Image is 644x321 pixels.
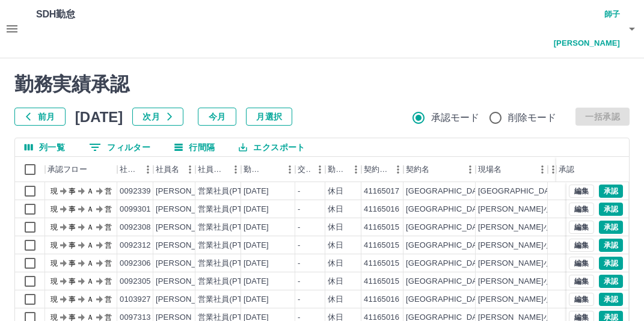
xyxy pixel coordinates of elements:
button: 次月 [132,108,183,126]
button: メニュー [389,160,407,179]
div: 休日 [328,204,343,215]
button: 承認 [599,185,623,198]
div: 勤務区分 [328,157,347,182]
button: メニュー [281,160,299,179]
div: 休日 [328,240,343,251]
button: 行間隔 [165,138,224,156]
text: 現 [51,205,58,213]
div: 0092308 [120,222,151,233]
div: [DATE] [244,204,269,215]
button: 月選択 [246,108,292,126]
text: 営 [105,223,112,231]
div: 営業社員(PT契約) [198,186,261,197]
div: 0099301 [120,204,151,215]
div: [PERSON_NAME] [156,258,221,269]
div: [DATE] [244,186,269,197]
div: 41165015 [364,240,399,251]
div: 41165017 [364,186,399,197]
button: メニュー [347,160,365,179]
div: 41165015 [364,258,399,269]
div: - [298,222,300,233]
div: 社員名 [156,157,179,182]
div: 41165016 [364,204,399,215]
button: 承認 [599,239,623,252]
text: 営 [105,205,112,213]
div: - [298,204,300,215]
div: 休日 [328,294,343,305]
div: [GEOGRAPHIC_DATA] [406,186,489,197]
div: 社員名 [153,157,195,182]
div: [PERSON_NAME] [156,186,221,197]
div: 承認フロー [48,157,87,182]
div: 41165016 [364,294,399,305]
button: メニュー [181,160,199,179]
div: [PERSON_NAME]小学校放課後学級 [478,258,607,269]
div: [PERSON_NAME] [156,222,221,233]
div: [PERSON_NAME]小学校放課後学級 [478,204,607,215]
text: 事 [69,277,76,286]
div: 0092312 [120,240,151,251]
text: Ａ [87,223,94,231]
div: - [298,276,300,287]
button: 編集 [569,275,594,288]
button: 編集 [569,293,594,306]
button: 承認 [599,293,623,306]
text: 現 [51,277,58,286]
text: 現 [51,187,58,195]
div: 交通費 [295,157,325,182]
span: 承認モード [431,111,480,125]
h5: [DATE] [75,108,123,126]
div: [GEOGRAPHIC_DATA] [406,294,489,305]
text: 事 [69,241,76,249]
div: [PERSON_NAME] [156,240,221,251]
button: フィルター表示 [79,138,160,156]
div: 勤務区分 [325,157,361,182]
div: 営業社員(PT契約) [198,204,261,215]
text: 事 [69,223,76,231]
div: 休日 [328,222,343,233]
button: 今月 [198,108,236,126]
button: メニュー [139,160,157,179]
text: Ａ [87,241,94,249]
div: - [298,240,300,251]
text: Ａ [87,259,94,267]
text: 事 [69,295,76,304]
div: [PERSON_NAME]小学校放課後学級 [478,222,607,233]
div: 契約名 [406,157,429,182]
div: 41165015 [364,276,399,287]
div: [DATE] [244,276,269,287]
div: [PERSON_NAME]小学校放課後学級 [478,276,607,287]
div: [GEOGRAPHIC_DATA] [406,240,489,251]
text: 現 [51,259,58,267]
button: ソート [264,161,281,178]
div: 承認フロー [45,157,117,182]
div: 契約コード [361,157,403,182]
div: 休日 [328,276,343,287]
text: Ａ [87,295,94,304]
h2: 勤務実績承認 [14,73,630,96]
div: 勤務日 [241,157,295,182]
text: Ａ [87,187,94,195]
text: 現 [51,295,58,304]
button: メニュー [311,160,329,179]
text: 営 [105,277,112,286]
div: [GEOGRAPHIC_DATA] [406,258,489,269]
div: 41165015 [364,222,399,233]
div: [DATE] [244,222,269,233]
text: 営 [105,187,112,195]
div: 社員番号 [117,157,153,182]
text: 現 [51,223,58,231]
div: 承認 [559,157,574,182]
div: [PERSON_NAME] [156,204,221,215]
text: Ａ [87,205,94,213]
button: 編集 [569,257,594,270]
text: 事 [69,205,76,213]
button: 編集 [569,221,594,234]
button: 承認 [599,275,623,288]
div: 営業社員(PT契約) [198,276,261,287]
text: 営 [105,295,112,304]
div: 営業社員(PT契約) [198,222,261,233]
text: 現 [51,241,58,249]
div: 休日 [328,258,343,269]
button: メニュー [533,160,551,179]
